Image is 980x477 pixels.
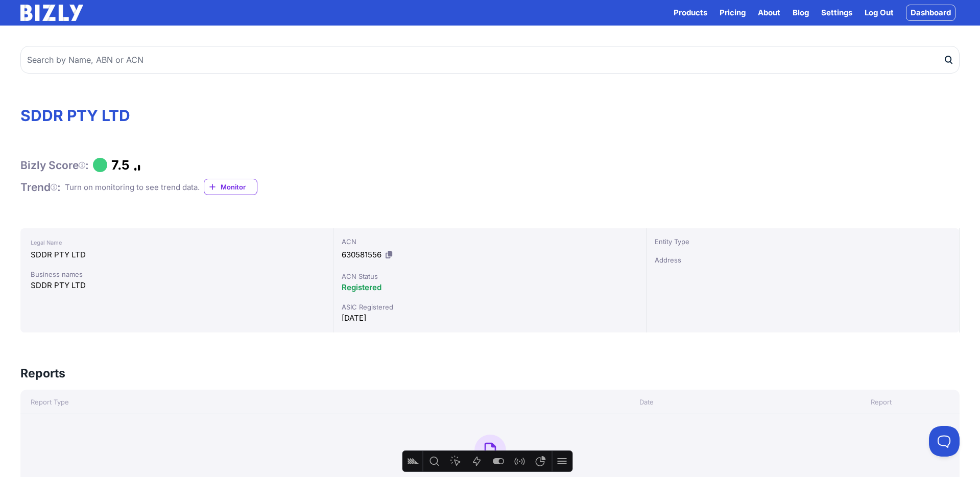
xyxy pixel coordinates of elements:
div: SDDR PTY LTD [31,279,323,292]
a: Blog [793,7,809,19]
div: Entity Type [655,236,951,247]
h1: Trend : [20,180,61,194]
div: ACN [342,236,638,247]
div: ASIC Registered [342,302,638,312]
iframe: Toggle Customer Support [929,426,960,457]
div: Report Type [20,397,490,407]
div: [DATE] [342,312,638,324]
h1: SDDR PTY LTD [20,106,960,125]
a: Monitor [204,179,257,195]
div: Turn on monitoring to see trend data. [65,181,200,194]
h3: Reports [20,365,65,381]
div: SDDR PTY LTD [31,249,323,261]
h1: Bizly Score : [20,158,89,172]
button: Products [674,7,707,19]
div: Business names [31,269,323,279]
span: 630581556 [342,250,381,259]
a: Settings [821,7,852,19]
span: Registered [342,282,381,292]
div: Address [655,255,951,265]
a: Dashboard [906,5,955,21]
a: Pricing [720,7,746,19]
input: Search by Name, ABN or ACN [20,46,960,74]
span: Monitor [221,182,257,192]
a: Log Out [865,7,894,19]
div: ACN Status [342,271,638,281]
div: Date [490,397,803,407]
h1: 7.5 [111,157,130,173]
a: About [758,7,780,19]
div: Legal Name [31,236,323,249]
div: Report [803,397,960,407]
